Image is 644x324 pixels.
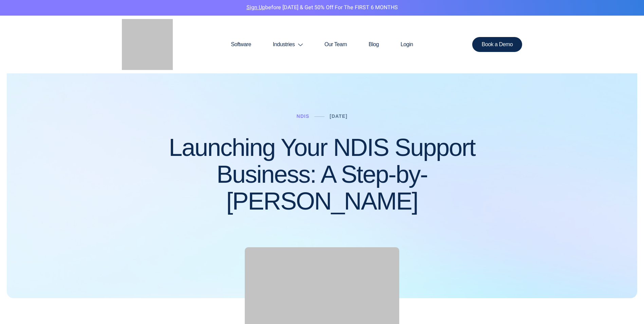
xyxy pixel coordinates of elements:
[314,28,358,61] a: Our Team
[220,28,262,61] a: Software
[472,37,522,52] a: Book a Demo
[5,3,639,12] p: before [DATE] & Get 50% Off for the FIRST 6 MONTHS
[122,134,522,215] h1: Launching Your NDIS Support Business: A Step-by-[PERSON_NAME]
[246,3,265,12] a: Sign Up
[330,113,347,119] a: [DATE]
[358,28,390,61] a: Blog
[262,28,314,61] a: Industries
[482,42,513,47] span: Book a Demo
[297,113,309,119] a: NDIS
[390,28,424,61] a: Login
